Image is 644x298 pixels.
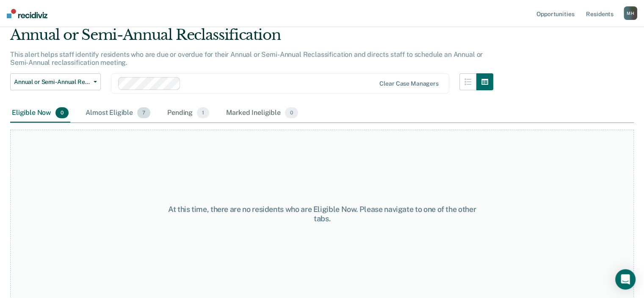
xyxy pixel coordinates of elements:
div: Clear case managers [379,80,438,87]
div: Eligible Now0 [10,104,70,123]
button: Annual or Semi-Annual Reclassification [10,73,101,90]
div: Almost Eligible7 [84,104,152,123]
div: At this time, there are no residents who are Eligible Now. Please navigate to one of the other tabs. [166,205,478,223]
div: Annual or Semi-Annual Reclassification [10,26,493,50]
span: 0 [285,107,298,118]
span: 1 [197,107,209,118]
span: 0 [55,107,69,118]
span: 7 [137,107,150,118]
div: Marked Ineligible0 [224,104,300,123]
button: MH [624,6,637,20]
img: Recidiviz [7,9,47,18]
span: Annual or Semi-Annual Reclassification [14,78,90,86]
div: Open Intercom Messenger [615,269,636,290]
div: Pending1 [166,104,211,123]
p: This alert helps staff identify residents who are due or overdue for their Annual or Semi-Annual ... [10,50,483,67]
div: M H [624,6,637,20]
